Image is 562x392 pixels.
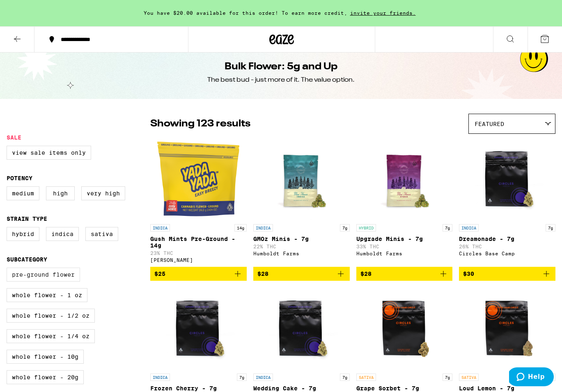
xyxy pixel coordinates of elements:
[207,76,355,85] div: The best bud - just more of it. The value option.
[356,244,453,249] p: 33% THC
[157,287,239,369] img: Circles Base Camp - Frozen Cherry - 7g
[459,138,555,267] a: Open page for Dreamonade - 7g from Circles Base Camp
[463,271,474,277] span: $30
[466,287,548,369] img: Circles Base Camp - Loud Lemon - 7g
[443,224,452,232] p: 7g
[253,236,350,242] p: GMOz Minis - 7g
[150,138,247,267] a: Open page for Gush Mints Pre-Ground - 14g from Yada Yada
[546,224,555,232] p: 7g
[7,268,80,282] label: Pre-ground Flower
[443,374,452,381] p: 7g
[150,267,247,281] button: Add to bag
[459,251,555,256] div: Circles Base Camp
[46,186,75,200] label: High
[150,250,247,256] p: 23% THC
[459,385,555,392] p: Loud Lemon - 7g
[7,146,91,160] label: View Sale Items Only
[459,244,555,249] p: 26% THC
[356,236,453,242] p: Upgrade Minis - 7g
[7,350,84,364] label: Whole Flower - 10g
[7,227,39,241] label: Hybrid
[356,385,453,392] p: Grape Sorbet - 7g
[356,267,453,281] button: Add to bag
[360,271,372,277] span: $28
[7,309,95,323] label: Whole Flower - 1/2 oz
[7,134,21,141] legend: Sale
[253,244,350,249] p: 22% THC
[459,267,555,281] button: Add to bag
[260,138,342,220] img: Humboldt Farms - GMOz Minis - 7g
[154,271,165,277] span: $25
[7,288,87,302] label: Whole Flower - 1 oz
[234,224,247,232] p: 14g
[157,138,239,220] img: Yada Yada - Gush Mints Pre-Ground - 14g
[459,374,479,381] p: SATIVA
[150,257,247,263] div: [PERSON_NAME]
[459,224,479,232] p: INDICA
[81,186,125,200] label: Very High
[7,175,32,181] legend: Potency
[253,224,273,232] p: INDICA
[356,251,453,256] div: Humboldt Farms
[253,267,350,281] button: Add to bag
[253,138,350,267] a: Open page for GMOz Minis - 7g from Humboldt Farms
[459,236,555,242] p: Dreamonade - 7g
[150,385,247,392] p: Frozen Cherry - 7g
[340,374,350,381] p: 7g
[7,215,47,222] legend: Strain Type
[7,186,39,200] label: Medium
[150,374,170,381] p: INDICA
[225,60,337,74] h1: Bulk Flower: 5g and Up
[150,236,247,249] p: Gush Mints Pre-Ground - 14g
[257,271,268,277] span: $28
[7,329,95,343] label: Whole Flower - 1/4 oz
[253,374,273,381] p: INDICA
[466,138,548,220] img: Circles Base Camp - Dreamonade - 7g
[253,251,350,256] div: Humboldt Farms
[150,224,170,232] p: INDICA
[363,138,445,220] img: Humboldt Farms - Upgrade Minis - 7g
[475,121,504,127] span: Featured
[347,10,419,16] span: invite your friends.
[340,224,350,232] p: 7g
[260,287,342,369] img: Circles Base Camp - Wedding Cake - 7g
[356,374,376,381] p: SATIVA
[356,224,376,232] p: HYBRID
[7,256,47,263] legend: Subcategory
[237,374,247,381] p: 7g
[85,227,118,241] label: Sativa
[253,385,350,392] p: Wedding Cake - 7g
[363,287,445,369] img: Circles Base Camp - Grape Sorbet - 7g
[46,227,79,241] label: Indica
[7,370,84,384] label: Whole Flower - 20g
[356,138,453,267] a: Open page for Upgrade Minis - 7g from Humboldt Farms
[509,367,554,388] iframe: Opens a widget where you can find more information
[150,117,250,131] p: Showing 123 results
[144,10,347,16] span: You have $20.00 available for this order! To earn more credit,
